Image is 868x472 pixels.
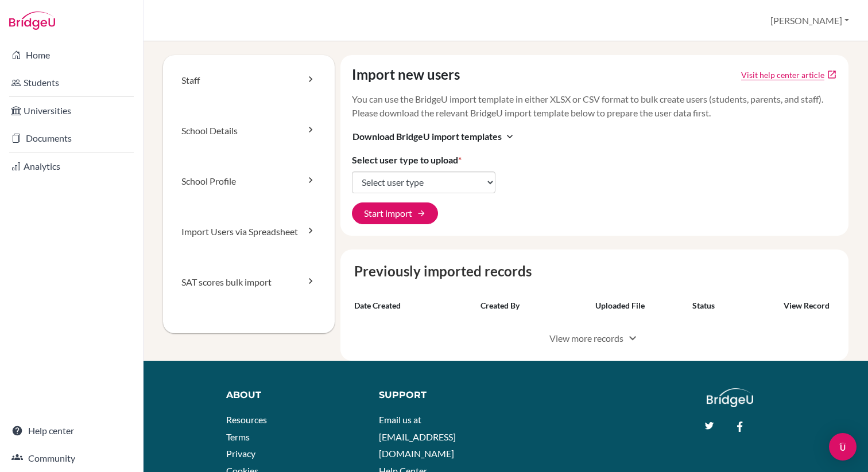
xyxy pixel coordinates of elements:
button: Start import [352,202,438,224]
a: SAT scores bulk import [163,257,335,307]
th: Created by [476,295,591,316]
a: School Profile [163,156,335,206]
div: Support [379,388,495,402]
th: Date created [350,295,476,316]
button: [PERSON_NAME] [765,10,854,32]
img: Bridge-U [9,11,55,30]
a: Resources [226,414,267,425]
h4: Import new users [352,67,460,83]
a: Terms [226,431,250,442]
button: Download BridgeU import templatesexpand_more [352,129,516,144]
span: expand_more [626,331,640,345]
caption: Previously imported records [350,261,840,282]
th: Uploaded file [591,295,688,316]
a: Privacy [226,448,255,459]
a: Analytics [2,155,141,178]
a: Click to open Tracking student registration article in a new tab [741,69,824,81]
a: Students [2,71,141,94]
a: Staff [163,55,335,106]
a: Documents [2,127,141,150]
a: Import Users via Spreadsheet [163,206,335,257]
th: View record [774,295,839,316]
a: School Details [163,106,335,156]
div: About [226,388,353,402]
span: arrow_forward [417,209,426,218]
a: Universities [2,99,141,122]
img: logo_white@2x-f4f0deed5e89b7ecb1c2cc34c3e3d731f90f0f143d5ea2071677605dd97b5244.png [707,388,753,407]
p: You can use the BridgeU import template in either XLSX or CSV format to bulk create users (studen... [352,92,838,120]
i: expand_more [504,131,516,142]
a: Community [2,447,141,470]
button: View more recordsexpand_more [537,327,652,349]
a: Home [2,44,141,67]
a: Email us at [EMAIL_ADDRESS][DOMAIN_NAME] [379,414,456,459]
a: open_in_new [827,69,837,80]
label: Select user type to upload [352,153,462,167]
span: Download BridgeU import templates [352,130,502,143]
th: Status [688,295,774,316]
a: Help center [2,419,141,442]
div: Open Intercom Messenger [829,433,857,461]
